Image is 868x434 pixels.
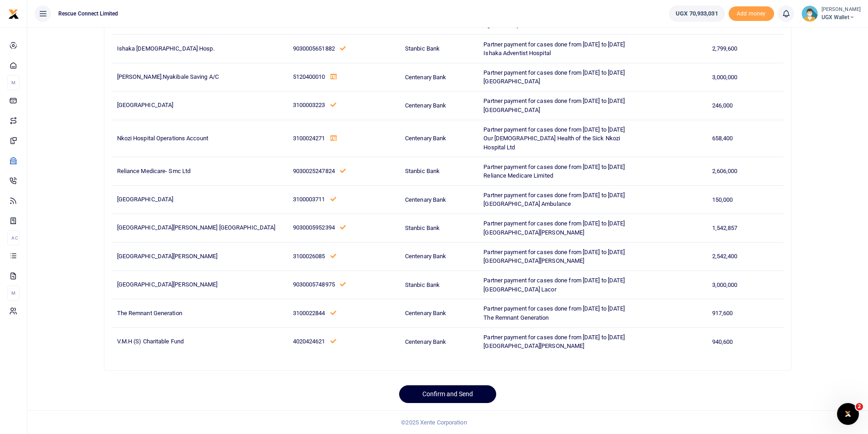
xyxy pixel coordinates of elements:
span: Nkozi Hospital Operations Account [117,135,208,142]
a: profile-user [PERSON_NAME] UGX Wallet [801,5,861,22]
span: 9030005651882 [293,45,335,52]
td: Partner payment for cases done from [DATE] to [DATE] [GEOGRAPHIC_DATA] [478,63,632,91]
li: Ac [7,230,20,245]
a: This number has been validated [340,224,346,231]
a: This number has been validated [340,281,346,288]
span: [GEOGRAPHIC_DATA][PERSON_NAME] [117,253,218,260]
span: [GEOGRAPHIC_DATA] [117,102,174,108]
td: 940,600 [707,327,783,356]
a: This number has been validated [330,253,336,260]
td: Centenary Bank [400,63,478,91]
a: This number has been validated [330,196,336,203]
td: Partner payment for cases done from [DATE] to [DATE] Reliance Medicare Limited [478,157,632,185]
td: Centenary Bank [400,92,478,120]
td: 3,000,000 [707,271,783,299]
span: [GEOGRAPHIC_DATA][PERSON_NAME] [GEOGRAPHIC_DATA] [117,224,276,231]
td: Stanbic Bank [400,157,478,185]
span: [GEOGRAPHIC_DATA] [117,196,174,203]
a: This number has been validated [330,102,336,108]
a: This number has been validated [330,310,336,317]
td: Partner payment for cases done from [DATE] to [DATE] [GEOGRAPHIC_DATA][PERSON_NAME] [478,242,632,271]
span: 9030005748975 [293,281,335,288]
a: UGX 70,933,031 [669,5,724,22]
iframe: Intercom live chat [837,403,859,425]
td: Stanbic Bank [400,271,478,299]
td: Partner payment for cases done from [DATE] to [DATE] Ishaka Adventist Hospital [478,35,632,63]
td: Partner payment for cases done from [DATE] to [DATE][GEOGRAPHIC_DATA][PERSON_NAME] [478,327,632,356]
td: Centenary Bank [400,242,478,271]
td: Partner payment for cases done from [DATE] to [DATE][GEOGRAPHIC_DATA] Lacor [478,271,632,299]
a: Add money [729,10,774,16]
td: Partner payment for cases done from [DATE] to [DATE] [GEOGRAPHIC_DATA] [478,92,632,120]
td: 2,606,000 [707,157,783,185]
a: This number has been validated [330,338,336,345]
li: Toup your wallet [729,6,774,21]
a: This number has been validated [340,45,346,52]
td: 3,000,000 [707,63,783,91]
li: M [7,286,20,301]
span: UGX Wallet [822,13,861,21]
td: Stanbic Bank [400,214,478,242]
span: Reliance Medicare- Smc Ltd [117,168,191,174]
td: 246,000 [707,92,783,120]
span: UGX 70,933,031 [676,9,718,18]
li: M [7,75,20,90]
td: Partner payment for cases done from [DATE] to [DATE][GEOGRAPHIC_DATA] Ambulance [478,185,632,214]
td: 658,400 [707,120,783,157]
td: 150,000 [707,185,783,214]
span: V.M.H (S) Charitable Fund [117,338,184,345]
span: Add money [729,6,774,21]
span: 3100003223 [293,102,325,108]
span: 3100026085 [293,253,325,260]
a: This number has been validated [340,168,346,174]
td: 2,542,400 [707,242,783,271]
td: Partner payment for cases done from [DATE] to [DATE] The Remnant Generation [478,299,632,327]
td: Centenary Bank [400,185,478,214]
span: 5120400010 [293,73,325,80]
button: Confirm and Send [399,385,496,403]
span: 3100024271 [293,135,325,142]
td: 2,799,600 [707,35,783,63]
td: 917,600 [707,299,783,327]
img: logo-small [8,9,19,20]
td: Partner payment for cases done from [DATE] to [DATE] Our [DEMOGRAPHIC_DATA] Health of the Sick Nk... [478,120,632,157]
td: Stanbic Bank [400,35,478,63]
li: Wallet ballance [665,5,728,22]
span: Rescue Connect Limited [55,10,122,18]
span: The Remnant Generation [117,310,182,317]
a: logo-small logo-large logo-large [8,10,19,17]
span: 9030025247824 [293,168,335,174]
span: 3100022844 [293,310,325,317]
span: 2 [856,403,863,410]
span: 9030005952394 [293,224,335,231]
span: 3100003711 [293,196,325,203]
span: [GEOGRAPHIC_DATA][PERSON_NAME] [117,281,218,288]
small: [PERSON_NAME] [822,6,861,14]
td: Centenary Bank [400,299,478,327]
td: 1,542,857 [707,214,783,242]
td: Partner payment for cases done from [DATE] to [DATE] [GEOGRAPHIC_DATA][PERSON_NAME] [478,214,632,242]
span: Ishaka [DEMOGRAPHIC_DATA] Hosp. [117,45,215,52]
td: Centenary Bank [400,327,478,356]
span: 4020424621 [293,338,325,345]
span: [PERSON_NAME].Nyakibale Saving A/C [117,73,219,80]
img: profile-user [801,5,818,22]
td: Centenary Bank [400,120,478,157]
